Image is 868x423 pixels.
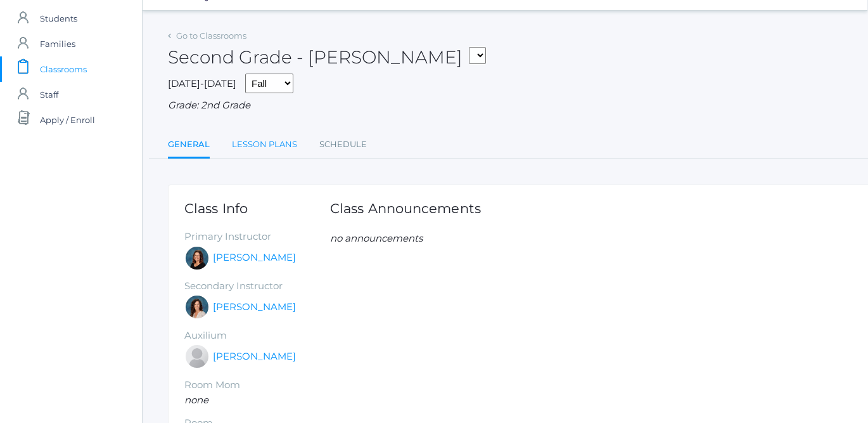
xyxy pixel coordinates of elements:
[184,245,210,271] div: Emily Balli
[184,344,210,369] div: Sarah Armstrong
[184,330,330,341] h5: Auxilium
[184,380,330,391] h5: Room Mom
[40,82,58,107] span: Staff
[232,132,297,157] a: Lesson Plans
[184,201,330,216] h1: Class Info
[330,201,481,216] h1: Class Announcements
[168,77,236,89] span: [DATE]-[DATE]
[330,232,423,244] em: no announcements
[168,48,486,67] h2: Second Grade - [PERSON_NAME]
[40,56,87,82] span: Classrooms
[40,31,75,56] span: Families
[213,349,296,364] a: [PERSON_NAME]
[40,6,77,31] span: Students
[213,300,296,315] a: [PERSON_NAME]
[319,132,367,157] a: Schedule
[40,107,95,133] span: Apply / Enroll
[184,231,330,242] h5: Primary Instructor
[184,281,330,292] h5: Secondary Instructor
[184,294,210,320] div: Cari Burke
[184,394,208,406] em: none
[176,30,246,41] a: Go to Classrooms
[213,251,296,265] a: [PERSON_NAME]
[168,132,210,159] a: General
